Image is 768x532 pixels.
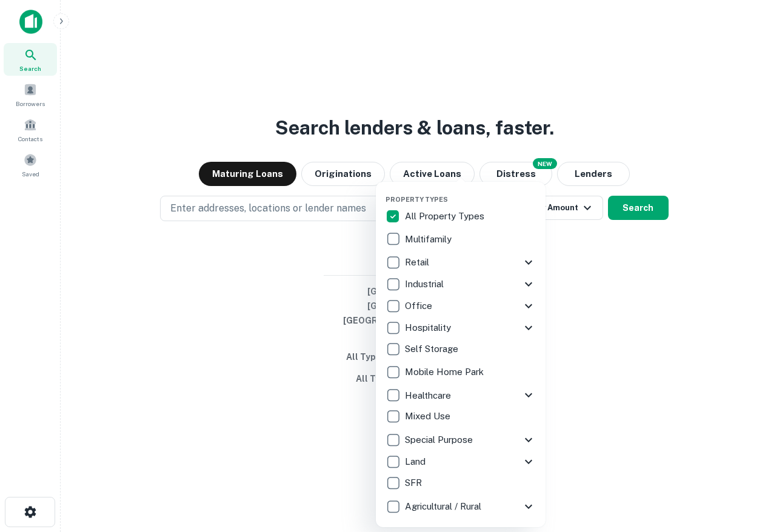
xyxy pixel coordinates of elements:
div: Industrial [386,273,536,295]
p: Self Storage [405,342,461,356]
p: SFR [405,476,424,490]
p: Industrial [405,277,446,291]
div: Office [386,295,536,317]
div: Healthcare [386,384,536,406]
p: Multifamily [405,232,454,247]
iframe: Chat Widget [707,435,768,493]
p: Office [405,299,435,313]
div: Retail [386,251,536,273]
div: Agricultural / Rural [386,496,536,517]
p: Mixed Use [405,409,453,424]
div: Hospitality [386,317,536,339]
p: Land [405,454,428,469]
p: Agricultural / Rural [405,499,484,514]
p: Hospitality [405,321,453,335]
p: All Property Types [405,209,487,224]
span: Property Types [386,196,448,203]
p: Mobile Home Park [405,365,486,379]
p: Special Purpose [405,433,475,447]
p: Healthcare [405,388,453,403]
div: Special Purpose [386,429,536,451]
div: Land [386,451,536,473]
p: Retail [405,255,432,270]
